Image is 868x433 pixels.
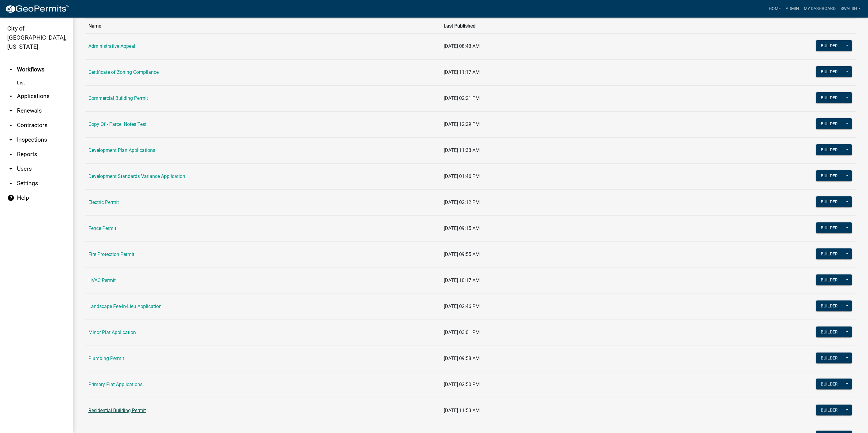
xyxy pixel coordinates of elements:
[816,196,843,207] button: Builder
[816,222,843,233] button: Builder
[7,93,15,100] i: arrow_drop_down
[816,92,843,103] button: Builder
[444,303,480,309] span: [DATE] 02:46 PM
[88,356,124,361] a: Plumbing Permit
[7,122,15,129] i: arrow_drop_down
[88,199,119,205] a: Electric Permit
[88,330,136,335] a: Minor Plat Application
[444,251,480,257] span: [DATE] 09:55 AM
[816,405,843,415] button: Builder
[7,194,15,202] i: help
[7,151,15,158] i: arrow_drop_down
[816,326,843,337] button: Builder
[7,136,15,143] i: arrow_drop_down
[444,147,480,153] span: [DATE] 11:33 AM
[85,18,440,33] th: Name
[88,382,143,387] a: Primary Plat Applications
[444,95,480,101] span: [DATE] 02:21 PM
[88,69,159,75] a: Certificate of Zoning Compliance
[88,43,135,49] a: Administrative Appeal
[88,408,146,413] a: Residential Building Permit
[816,170,843,181] button: Builder
[838,3,863,15] a: swalsh
[444,173,480,179] span: [DATE] 01:46 PM
[88,147,155,153] a: Development Plan Applications
[766,3,783,15] a: Home
[444,356,480,361] span: [DATE] 09:58 AM
[444,382,480,387] span: [DATE] 02:50 PM
[444,225,480,231] span: [DATE] 09:15 AM
[88,121,146,127] a: Copy Of - Parcel Notes Test
[88,251,134,257] a: Fire Protection Permit
[444,330,480,335] span: [DATE] 03:01 PM
[7,165,15,172] i: arrow_drop_down
[444,408,480,413] span: [DATE] 11:53 AM
[816,379,843,389] button: Builder
[444,199,480,205] span: [DATE] 02:12 PM
[7,180,15,187] i: arrow_drop_down
[7,107,15,114] i: arrow_drop_down
[816,118,843,129] button: Builder
[444,121,480,127] span: [DATE] 12:29 PM
[783,3,801,15] a: Admin
[88,303,162,309] a: Landscape Fee-In-Lieu Application
[444,69,480,75] span: [DATE] 11:17 AM
[816,300,843,311] button: Builder
[801,3,838,15] a: My Dashboard
[816,40,843,51] button: Builder
[88,225,116,231] a: Fence Permit
[440,18,706,33] th: Last Published
[7,66,15,73] i: arrow_drop_up
[816,144,843,155] button: Builder
[816,248,843,259] button: Builder
[816,353,843,363] button: Builder
[444,277,480,283] span: [DATE] 10:17 AM
[88,95,148,101] a: Commercial Building Permit
[88,173,185,179] a: Development Standards Variance Application
[816,274,843,285] button: Builder
[444,43,480,49] span: [DATE] 08:43 AM
[88,277,116,283] a: HVAC Permit
[816,66,843,77] button: Builder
